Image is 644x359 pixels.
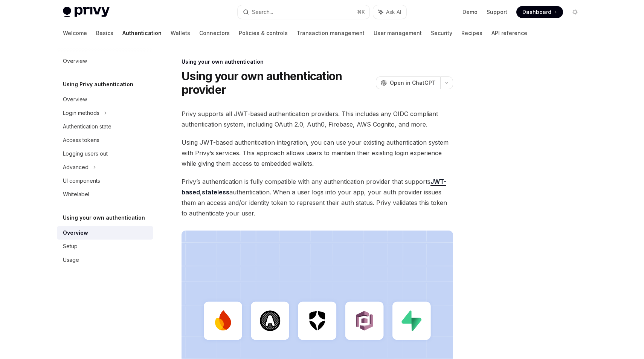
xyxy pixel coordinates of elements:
[57,253,153,267] a: Usage
[57,147,153,160] a: Logging users out
[569,6,581,18] button: Toggle dark mode
[63,163,89,172] div: Advanced
[373,5,406,19] button: Ask AI
[252,8,273,17] div: Search...
[431,24,452,42] a: Security
[297,24,365,42] a: Transaction management
[202,188,229,196] a: stateless
[487,8,507,16] a: Support
[239,24,288,42] a: Policies & controls
[57,120,153,133] a: Authentication state
[386,8,401,16] span: Ask AI
[238,5,369,19] button: Search...⌘K
[57,174,153,188] a: UI components
[63,80,133,89] h5: Using Privy authentication
[182,58,453,66] div: Using your own authentication
[462,8,478,16] a: Demo
[374,24,422,42] a: User management
[63,190,89,199] div: Whitelabel
[63,149,108,158] div: Logging users out
[63,255,79,264] div: Usage
[390,79,436,87] span: Open in ChatGPT
[63,57,87,66] div: Overview
[96,24,113,42] a: Basics
[63,242,78,251] div: Setup
[63,24,87,42] a: Welcome
[491,24,527,42] a: API reference
[57,188,153,201] a: Whitelabel
[122,24,162,42] a: Authentication
[182,137,453,169] span: Using JWT-based authentication integration, you can use your existing authentication system with ...
[182,108,453,130] span: Privy supports all JWT-based authentication providers. This includes any OIDC compliant authentic...
[63,95,87,104] div: Overview
[63,176,100,185] div: UI components
[376,76,440,89] button: Open in ChatGPT
[57,226,153,240] a: Overview
[63,122,111,131] div: Authentication state
[63,228,88,237] div: Overview
[516,6,563,18] a: Dashboard
[57,54,153,68] a: Overview
[522,8,551,16] span: Dashboard
[357,9,365,15] span: ⌘ K
[182,176,453,218] span: Privy’s authentication is fully compatible with any authentication provider that supports , authe...
[182,69,373,96] h1: Using your own authentication provider
[63,108,99,118] div: Login methods
[57,93,153,106] a: Overview
[63,136,99,145] div: Access tokens
[171,24,190,42] a: Wallets
[57,240,153,253] a: Setup
[461,24,482,42] a: Recipes
[199,24,230,42] a: Connectors
[57,133,153,147] a: Access tokens
[63,213,145,222] h5: Using your own authentication
[63,7,110,17] img: light logo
